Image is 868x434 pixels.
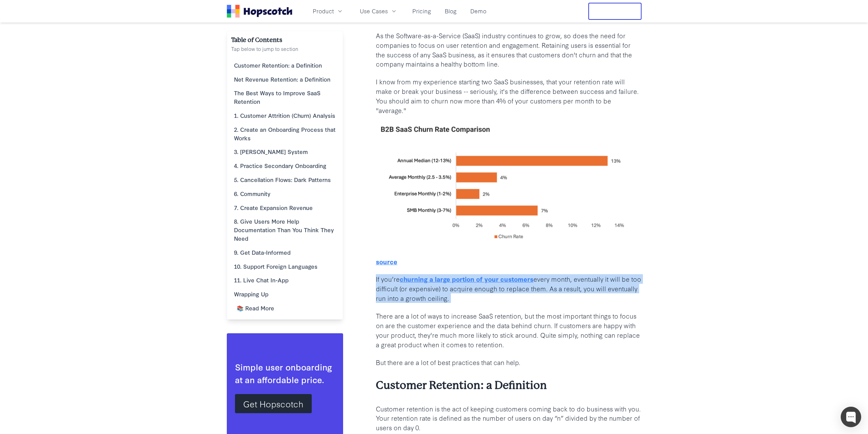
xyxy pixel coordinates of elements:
[231,173,339,187] a: 5. Cancellation Flows: Dark Patterns
[234,217,334,242] b: 8. Give Users More Help Documentation Than You Think They Need
[231,35,339,45] h2: Table of Contents
[376,311,642,349] p: There are a lot of ways to increase SaaS retention, but the most important things to focus on are...
[227,5,292,18] a: Home
[234,290,268,298] b: Wrapping Up
[231,301,339,315] a: 📚 Read More
[231,58,339,72] a: Customer Retention: a Definition
[235,361,335,386] div: Simple user onboarding at an affordable price.
[237,304,274,312] b: 📚 Read More
[231,123,339,145] a: 2. Create an Onboarding Process that Works
[231,246,339,260] a: 9. Get Data-Informed
[231,187,339,201] a: 6. Community
[400,274,533,283] a: churning a large portion of your customers
[376,358,642,367] p: But there are a lot of best practices that can help.
[356,5,401,17] button: Use Cases
[410,5,434,17] a: Pricing
[234,125,336,142] b: 2. Create an Onboarding Process that Works
[376,31,642,69] p: As the Software-as-a-Service (SaaS) industry continues to grow, so does the need for companies to...
[234,75,330,83] b: Net Revenue Retention: a Definition
[234,89,321,105] b: The Best Ways to Improve SaaS Retention
[376,257,397,266] a: source
[376,123,642,249] img: average customer churn
[468,5,489,17] a: Demo
[376,379,547,392] b: Customer Retention: a Definition
[231,72,339,86] a: Net Revenue Retention: a Definition
[234,61,322,69] b: Customer Retention: a Definition
[234,176,331,183] b: 5. Cancellation Flows: Dark Patterns
[234,248,291,256] b: 9. Get Data-Informed
[235,394,312,413] a: Get Hopscotch
[313,7,334,15] span: Product
[234,262,318,270] b: 10. Support Foreign Languages
[234,204,313,211] b: 7. Create Expansion Revenue
[234,111,335,119] b: 1. Customer Attrition (Churn) Analysis
[231,287,339,301] a: Wrapping Up
[442,5,459,17] a: Blog
[231,201,339,215] a: 7. Create Expansion Revenue
[231,45,339,53] p: Tap below to jump to section
[376,77,642,115] p: I know from my experience starting two SaaS businesses, that your retention rate will make or bre...
[231,145,339,159] a: 3. [PERSON_NAME] System
[234,276,289,284] b: 11. Live Chat In-App
[360,7,388,15] span: Use Cases
[234,148,308,155] b: 3. [PERSON_NAME] System
[231,159,339,173] a: 4. Practice Secondary Onboarding
[376,274,642,303] p: If you’re every month, eventually it will be too difficult (or expensive) to acquire enough to re...
[231,109,339,123] a: 1. Customer Attrition (Churn) Analysis
[376,404,642,433] p: Customer retention is the act of keeping customers coming back to do business with you. Your rete...
[231,86,339,109] a: The Best Ways to Improve SaaS Retention
[231,260,339,274] a: 10. Support Foreign Languages
[234,190,270,197] b: 6. Community
[231,214,339,245] a: 8. Give Users More Help Documentation Than You Think They Need
[588,3,642,20] button: Free Trial
[309,5,348,17] button: Product
[231,273,339,287] a: 11. Live Chat In-App
[234,162,326,169] b: 4. Practice Secondary Onboarding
